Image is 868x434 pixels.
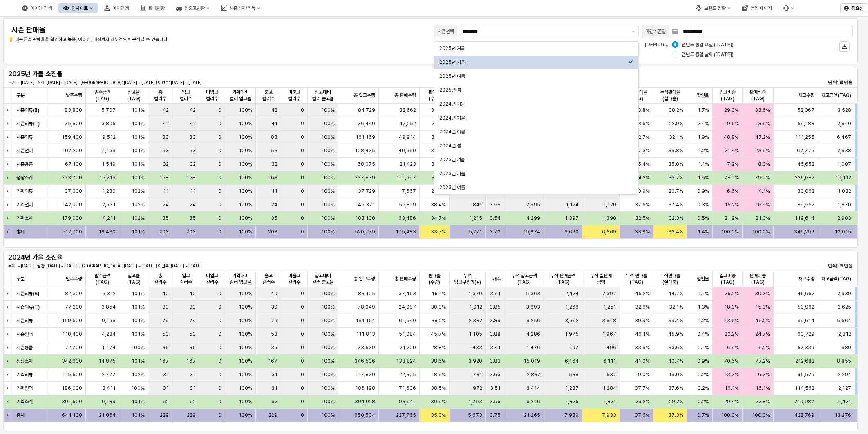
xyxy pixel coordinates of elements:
[163,201,169,208] span: 24
[716,272,739,285] span: 입고비중(TAG)
[668,201,683,208] span: 37.4%
[321,134,335,140] span: 100%
[431,174,446,181] span: 33.2%
[727,188,739,194] span: 6.6%
[565,215,579,222] span: 1,397
[645,27,666,36] div: 마감기준일
[103,215,116,222] span: 4,211
[668,174,683,181] span: 33.7%
[691,3,736,13] div: 브랜드 전환
[239,120,252,127] span: 100%
[132,107,145,113] span: 101%
[399,107,416,113] span: 32,662
[755,147,770,154] span: 23.6%
[190,188,196,194] span: 11
[526,215,540,222] span: 4,299
[698,134,709,140] span: 1.9%
[148,5,165,11] div: 판매현황
[132,188,145,194] span: 102%
[669,120,683,127] span: 22.9%
[132,161,145,167] span: 101%
[176,272,196,285] span: 입고 컬러수
[3,355,14,368] div: 행 확장
[439,142,629,149] div: 2024년 봄
[301,201,304,208] span: 0
[271,107,277,113] span: 42
[284,272,304,285] span: 미출고 컬러수
[704,5,726,11] div: 브랜드 전환
[837,201,851,208] span: 1,870
[30,5,52,11] div: 아이템 검색
[399,201,416,208] span: 55,819
[284,89,304,102] span: 미출고 컬러수
[132,134,145,140] span: 101%
[171,3,215,13] div: 입출고현황
[239,134,252,140] span: 100%
[398,147,416,154] span: 40,660
[697,188,709,194] span: 0.9%
[837,107,851,113] span: 3,528
[635,188,650,194] span: 20.9%
[3,185,14,198] div: 행 확장
[101,107,116,113] span: 5,707
[218,107,221,113] span: 0
[16,134,33,140] strong: 시즌의류
[355,215,375,222] span: 183,100
[3,314,14,327] div: 행 확장
[838,188,851,194] span: 1,032
[783,79,853,86] p: 단위: 백만원
[586,272,616,285] span: 누적 실판매 금액
[184,5,205,11] div: 입출고현황
[758,161,770,167] span: 8.3%
[508,272,540,285] span: 누적 입고금액(TAG)
[162,147,169,154] span: 53
[439,87,629,93] div: 2025년 봄
[431,134,446,140] span: 31.0%
[602,215,616,222] span: 1,390
[469,215,482,222] span: 1,215
[698,147,709,154] span: 1.2%
[65,107,82,113] span: 83,800
[657,89,683,102] span: 누적판매율(실매출)
[439,59,629,66] div: 2025년 가을
[629,25,638,38] button: 제안 사항 표시
[797,201,814,208] span: 89,552
[635,134,650,140] span: 32.7%
[162,134,169,140] span: 83
[439,115,629,121] div: 2024년 가을
[755,174,770,181] span: 79.0%
[837,134,851,140] span: 6,467
[186,174,196,181] span: 168
[112,5,129,11] div: 아이템맵
[439,129,629,135] div: 2024년 여름
[132,174,145,181] span: 101%
[837,120,851,127] span: 2,940
[321,161,335,167] span: 100%
[399,134,416,140] span: 49,914
[301,134,304,140] span: 0
[698,161,709,167] span: 1.1%
[159,174,169,181] span: 168
[301,107,304,113] span: 0
[89,89,116,102] span: 발주금액(TAG)
[434,41,638,195] div: Select an option
[821,92,851,99] span: 재고금액(TAG)
[311,272,335,285] span: 입고대비 컬러 출고율
[698,107,709,113] span: 1.7%
[423,272,446,285] span: 판매율(수량)
[190,107,196,113] span: 42
[301,174,304,181] span: 0
[697,215,709,222] span: 0.5%
[566,201,579,208] span: 1,124
[400,161,416,167] span: 21,423
[698,174,709,181] span: 1.6%
[837,161,851,167] span: 1,007
[682,41,734,48] span: 전년도 동일 요일 ([DATE])
[189,147,196,154] span: 53
[669,107,683,113] span: 38.2%
[65,161,82,167] span: 67,100
[3,409,14,422] div: 행 확장
[301,161,304,167] span: 0
[239,161,252,167] span: 100%
[3,212,14,225] div: 행 확장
